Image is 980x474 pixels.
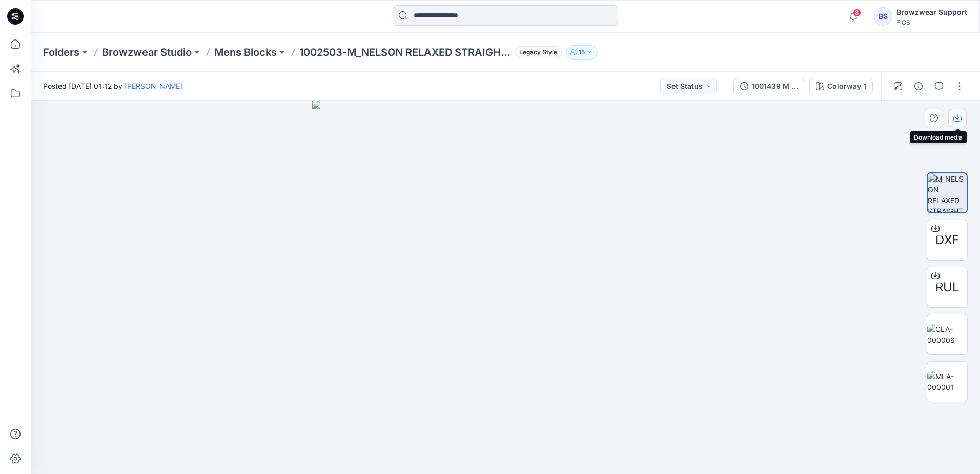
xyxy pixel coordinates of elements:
div: 1001439 M [PERSON_NAME] [751,81,799,92]
span: RUL [935,278,959,297]
div: Colorway 1 [827,81,866,92]
a: Mens Blocks [214,45,277,60]
button: Colorway 1 [809,78,873,94]
div: BS [874,7,892,26]
p: 1002503-M_NELSON RELAXED STRAIGHT LEG SCRUB PANT [299,45,511,60]
span: 8 [853,9,861,17]
div: FIGS [896,18,967,26]
span: Posted [DATE] 01:12 by [43,81,182,91]
a: [PERSON_NAME] [125,82,182,90]
button: 1001439 M [PERSON_NAME] [733,78,805,94]
a: Browzwear Studio [102,45,192,60]
img: eyJhbGciOiJIUzI1NiIsImtpZCI6IjAiLCJzbHQiOiJzZXMiLCJ0eXAiOiJKV1QifQ.eyJkYXRhIjp7InR5cGUiOiJzdG9yYW... [312,101,698,474]
button: Legacy Style [511,45,562,60]
a: Folders [43,45,79,60]
button: 15 [566,45,598,60]
p: 15 [579,47,585,58]
div: Browzwear Support [896,6,967,18]
span: Legacy Style [515,46,562,58]
img: M_NELSON RELAXED STRAIGHT LEG SCRUB PANT-Tech Pack-en [928,173,967,212]
img: MLA-000001 [927,371,967,392]
span: DXF [935,231,959,249]
img: CLA-000006 [927,324,967,345]
button: Details [910,78,927,94]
